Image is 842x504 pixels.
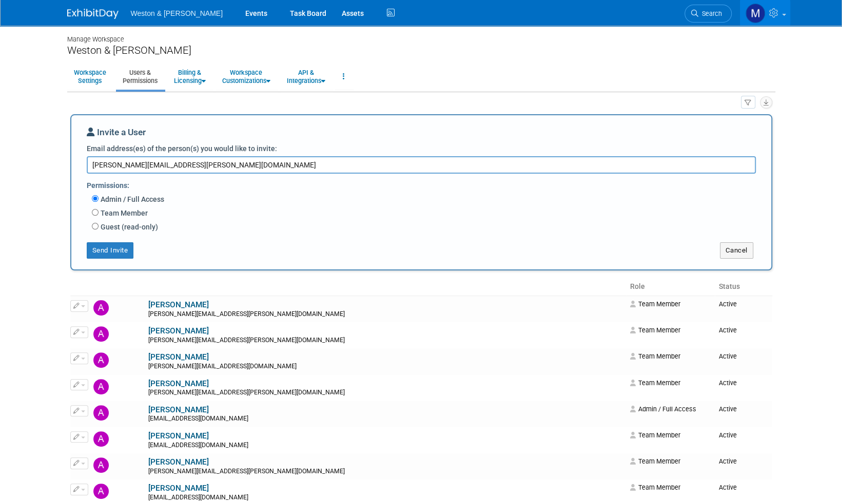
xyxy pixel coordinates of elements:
a: [PERSON_NAME] [148,431,209,440]
label: Admin / Full Access [99,194,164,204]
div: Weston & [PERSON_NAME] [67,44,775,57]
div: [EMAIL_ADDRESS][DOMAIN_NAME] [148,442,624,450]
a: [PERSON_NAME] [148,326,209,335]
img: Alexandra Gaspar [93,352,109,368]
div: [PERSON_NAME][EMAIL_ADDRESS][DOMAIN_NAME] [148,363,624,371]
label: Guest (read-only) [99,222,158,232]
span: Active [719,431,737,439]
a: [PERSON_NAME] [148,405,209,414]
a: [PERSON_NAME] [148,352,209,362]
span: Active [719,457,737,465]
label: Email address(es) of the person(s) you would like to invite: [87,143,277,154]
span: Team Member [630,326,680,334]
div: [PERSON_NAME][EMAIL_ADDRESS][PERSON_NAME][DOMAIN_NAME] [148,389,624,397]
a: [PERSON_NAME] [148,484,209,493]
span: Team Member [630,484,680,491]
img: Andrew Reid [93,457,109,473]
button: Cancel [720,242,753,259]
span: Active [719,405,737,413]
img: ExhibitDay [67,9,119,19]
a: WorkspaceCustomizations [216,64,277,89]
img: Alex Simpson [93,326,109,342]
a: [PERSON_NAME] [148,379,209,388]
span: Team Member [630,352,680,360]
span: Active [719,352,737,360]
span: Team Member [630,300,680,308]
label: Team Member [99,208,148,218]
span: Weston & [PERSON_NAME] [131,9,223,17]
div: Manage Workspace [67,26,775,44]
span: Team Member [630,431,680,439]
img: Amy Patton [93,431,109,447]
img: Andrew Walker [93,484,109,499]
img: Aaron Kearnan [93,300,109,316]
a: Search [684,5,732,23]
div: Invite a User [87,126,756,143]
a: API &Integrations [280,64,332,89]
span: Team Member [630,379,680,387]
th: Status [715,278,772,296]
div: [EMAIL_ADDRESS][DOMAIN_NAME] [148,415,624,423]
span: Active [719,379,737,387]
span: Search [698,10,722,17]
span: Team Member [630,457,680,465]
div: [PERSON_NAME][EMAIL_ADDRESS][PERSON_NAME][DOMAIN_NAME] [148,337,624,345]
div: [EMAIL_ADDRESS][DOMAIN_NAME] [148,494,624,502]
button: Send Invite [87,242,134,259]
span: Active [719,484,737,491]
a: Users &Permissions [116,64,164,89]
a: WorkspaceSettings [67,64,113,89]
th: Role [626,278,715,296]
span: Active [719,300,737,308]
span: Admin / Full Access [630,405,696,413]
img: Amelia Smith [93,405,109,421]
div: [PERSON_NAME][EMAIL_ADDRESS][PERSON_NAME][DOMAIN_NAME] [148,468,624,476]
div: [PERSON_NAME][EMAIL_ADDRESS][PERSON_NAME][DOMAIN_NAME] [148,310,624,319]
img: Allie Goldberg [93,379,109,394]
div: Permissions: [87,176,763,193]
span: Active [719,326,737,334]
a: [PERSON_NAME] [148,457,209,467]
img: Mary Ann Trujillo [746,4,765,23]
a: [PERSON_NAME] [148,300,209,309]
a: Billing &Licensing [167,64,212,89]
